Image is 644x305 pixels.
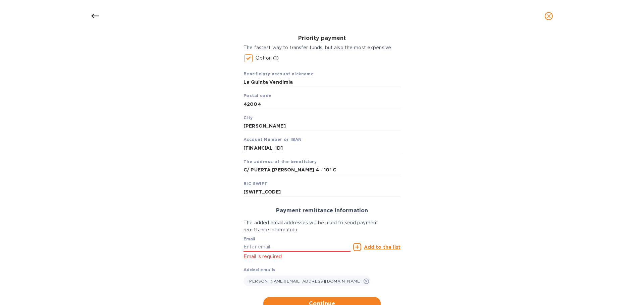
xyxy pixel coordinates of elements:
b: Added emails [244,267,276,272]
input: Postal code [244,99,400,109]
input: Enter email [244,242,351,252]
b: Beneficiary account nickname [244,71,314,76]
input: The address of the beneficiary [244,165,400,175]
u: Add to the list [364,244,400,250]
p: The fastest way to transfer funds, but also the most expensive [244,44,400,51]
input: BIC SWIFT [244,187,400,197]
p: The added email addresses will be used to send payment remittance information. [244,219,400,233]
b: Postal code [244,93,271,98]
b: Account Number or IBAN [244,137,302,142]
button: close [541,8,557,24]
h3: Payment remittance information [244,208,400,214]
b: BIC SWIFT [244,181,268,186]
p: Option (1) [256,55,279,62]
span: [PERSON_NAME][EMAIL_ADDRESS][DOMAIN_NAME] [248,279,362,284]
input: Account Number or IBAN [244,143,400,153]
input: Beneficiary account nickname [244,77,400,87]
h3: Priority payment [244,35,400,42]
label: Email [244,237,255,241]
b: The address of the beneficiary [244,159,317,164]
b: City [244,115,253,120]
div: [PERSON_NAME][EMAIL_ADDRESS][DOMAIN_NAME] [244,276,371,286]
input: City [244,121,400,131]
p: Email is required [244,253,351,260]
